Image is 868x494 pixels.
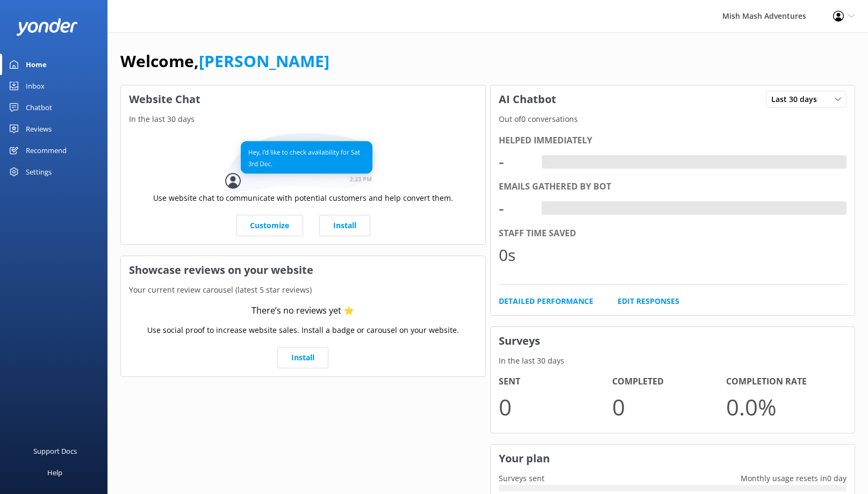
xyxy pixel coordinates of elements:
span: Last 30 days [771,93,823,105]
img: conversation... [225,133,381,192]
div: Recommend [26,140,67,161]
h4: Completed [612,375,726,389]
h1: Welcome, [120,48,329,74]
a: Detailed Performance [499,295,593,307]
div: - [499,195,531,221]
a: Install [319,215,370,236]
div: Emails gathered by bot [499,180,847,194]
div: Chatbot [26,97,52,118]
img: yonder-white-logo.png [16,18,78,36]
p: Use social proof to increase website sales. Install a badge or carousel on your website. [147,324,459,336]
p: Your current review carousel (latest 5 star reviews) [121,284,485,296]
p: Out of 0 conversations [491,113,855,125]
h3: Website Chat [121,85,485,113]
h3: AI Chatbot [491,85,564,113]
div: - [542,155,550,169]
h3: Your plan [491,445,855,473]
a: Install [277,347,328,368]
a: Customize [236,215,303,236]
h3: Surveys [491,327,855,355]
p: Monthly usage resets in 0 day [733,473,855,484]
p: Surveys sent [491,473,553,484]
div: Staff time saved [499,227,847,241]
h4: Sent [499,375,613,389]
div: Reviews [26,118,52,140]
p: 0 [499,389,613,425]
div: - [499,149,531,175]
div: Home [26,54,47,75]
h4: Completion Rate [726,375,840,389]
h3: Showcase reviews on your website [121,256,485,284]
p: In the last 30 days [491,355,855,367]
a: Edit Responses [618,295,679,307]
p: 0 [612,389,726,425]
div: Inbox [26,75,45,97]
div: Help [47,462,62,483]
p: 0.0 % [726,389,840,425]
a: [PERSON_NAME] [199,50,329,72]
div: Support Docs [33,440,77,462]
div: Settings [26,161,52,183]
div: 0s [499,242,531,268]
p: Use website chat to communicate with potential customers and help convert them. [153,192,453,204]
div: Helped immediately [499,134,847,148]
p: In the last 30 days [121,113,485,125]
div: There’s no reviews yet ⭐ [252,304,354,318]
div: - [542,201,550,215]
